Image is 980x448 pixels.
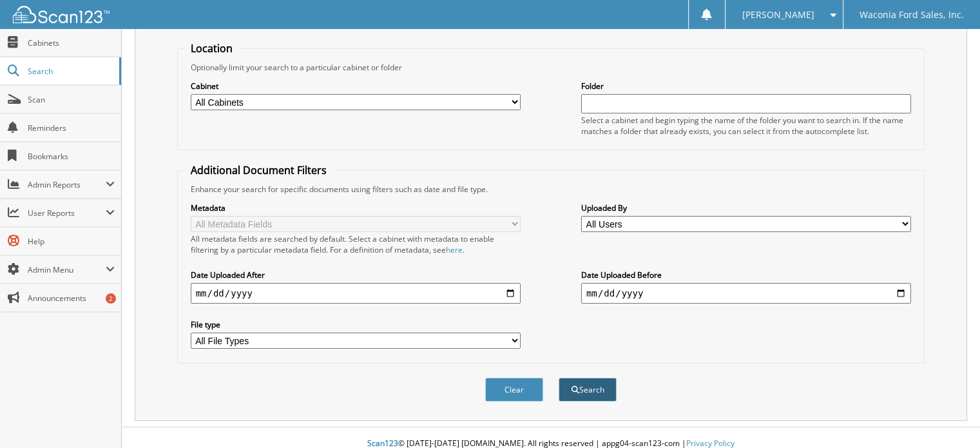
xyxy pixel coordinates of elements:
span: Bookmarks [28,151,115,162]
span: Announcements [28,293,115,304]
label: Date Uploaded Before [581,269,911,280]
input: start [191,283,521,304]
legend: Additional Document Filters [184,163,333,177]
span: Waconia Ford Sales, Inc. [860,11,964,19]
label: Cabinet [191,81,521,92]
div: 2 [106,293,116,304]
div: Select a cabinet and begin typing the name of the folder you want to search in. If the name match... [581,115,911,137]
span: Admin Menu [28,264,106,275]
span: User Reports [28,208,106,219]
a: here [446,244,463,255]
span: Search [28,66,113,77]
img: scan123-logo-white.svg [13,6,110,23]
label: Metadata [191,202,521,213]
div: Enhance your search for specific documents using filters such as date and file type. [184,184,918,195]
button: Search [559,378,617,402]
span: [PERSON_NAME] [742,11,814,19]
legend: Location [184,41,239,55]
span: Reminders [28,122,115,133]
span: Cabinets [28,37,115,48]
span: Help [28,236,115,247]
label: Date Uploaded After [191,269,521,280]
label: Folder [581,81,911,92]
span: Scan [28,94,115,105]
label: Uploaded By [581,202,911,213]
div: All metadata fields are searched by default. Select a cabinet with metadata to enable filtering b... [191,233,521,255]
span: Admin Reports [28,179,106,190]
input: end [581,283,911,304]
label: File type [191,319,521,330]
div: Optionally limit your search to a particular cabinet or folder [184,62,918,73]
button: Clear [485,378,543,402]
